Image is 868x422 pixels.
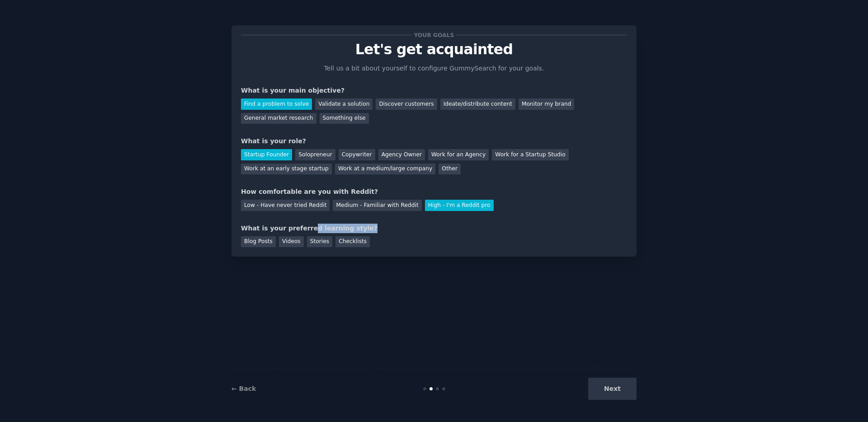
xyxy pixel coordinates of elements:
[335,236,370,248] div: Checklists
[241,136,627,146] div: What is your role?
[241,164,332,175] div: Work at an early stage startup
[241,98,312,110] div: Find a problem to solve
[425,200,494,211] div: High - I'm a Reddit pro
[241,236,276,248] div: Blog Posts
[339,149,375,160] div: Copywriter
[241,224,627,233] div: What is your preferred learning style?
[231,385,256,392] a: ← Back
[492,149,568,160] div: Work for a Startup Studio
[320,64,548,73] p: Tell us a bit about yourself to configure GummySearch for your goals.
[241,149,292,160] div: Startup Founder
[519,98,574,110] div: Monitor my brand
[295,149,335,160] div: Solopreneur
[335,164,435,175] div: Work at a medium/large company
[307,236,332,248] div: Stories
[279,236,304,248] div: Videos
[241,200,330,211] div: Low - Have never tried Reddit
[241,42,627,57] p: Let's get acquainted
[376,98,437,110] div: Discover customers
[241,113,316,124] div: General market research
[315,98,373,110] div: Validate a solution
[428,149,489,160] div: Work for an Agency
[241,86,627,95] div: What is your main objective?
[412,30,456,40] span: Your goals
[439,164,461,175] div: Other
[320,113,369,124] div: Something else
[440,98,515,110] div: Ideate/distribute content
[333,200,421,211] div: Medium - Familiar with Reddit
[241,187,627,197] div: How comfortable are you with Reddit?
[378,149,425,160] div: Agency Owner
